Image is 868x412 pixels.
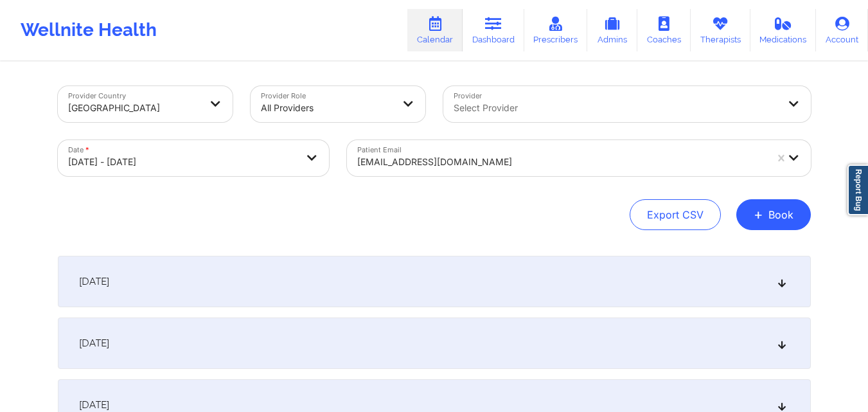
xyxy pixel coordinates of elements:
[407,9,463,51] a: Calendar
[754,211,763,218] span: +
[79,275,109,288] span: [DATE]
[79,399,109,411] span: [DATE]
[637,9,691,51] a: Coaches
[357,148,766,176] div: [EMAIL_ADDRESS][DOMAIN_NAME]
[463,9,524,51] a: Dashboard
[816,9,868,51] a: Account
[630,199,721,230] button: Export CSV
[736,199,811,230] button: +Book
[691,9,750,51] a: Therapists
[847,165,868,215] a: Report Bug
[68,148,297,176] div: [DATE] - [DATE]
[79,337,109,350] span: [DATE]
[750,9,817,51] a: Medications
[68,94,200,122] div: [GEOGRAPHIC_DATA]
[261,94,393,122] div: All Providers
[587,9,637,51] a: Admins
[524,9,588,51] a: Prescribers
